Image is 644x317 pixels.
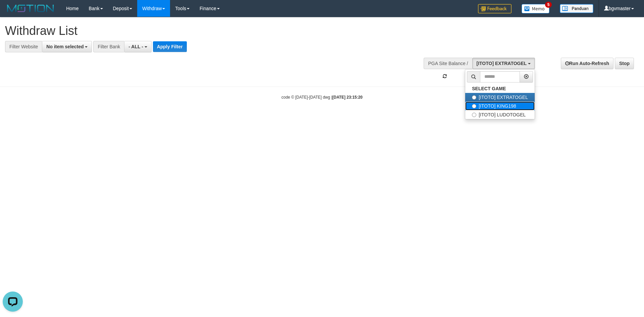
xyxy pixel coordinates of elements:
input: [ITOTO] KING198 [472,104,476,108]
label: [ITOTO] EXTRATOGEL [465,93,535,102]
div: Filter Website [5,41,42,52]
div: Filter Bank [93,41,124,52]
label: [ITOTO] KING198 [465,102,535,110]
div: PGA Site Balance / [424,58,472,69]
a: Run Auto-Refresh [561,58,613,69]
img: panduan.png [560,4,593,13]
span: 5 [545,2,552,8]
small: code © [DATE]-[DATE] dwg | [281,95,363,100]
span: [ITOTO] EXTRATOGEL [477,61,527,66]
img: Feedback.jpg [478,4,512,13]
b: SELECT GAME [472,86,506,91]
input: [ITOTO] EXTRATOGEL [472,95,476,100]
label: [ITOTO] LUDOTOGEL [465,110,535,119]
span: - ALL - [128,44,143,49]
img: MOTION_logo.png [5,3,56,13]
img: Button%20Memo.svg [522,4,550,13]
a: Stop [615,58,634,69]
button: [ITOTO] EXTRATOGEL [472,58,535,69]
h1: Withdraw List [5,24,423,38]
span: No item selected [46,44,84,49]
input: [ITOTO] LUDOTOGEL [472,113,476,117]
button: Apply Filter [153,41,187,52]
strong: [DATE] 23:15:20 [332,95,363,100]
button: - ALL - [124,41,151,52]
button: No item selected [42,41,92,52]
a: SELECT GAME [465,84,535,93]
button: Open LiveChat chat widget [3,3,23,23]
